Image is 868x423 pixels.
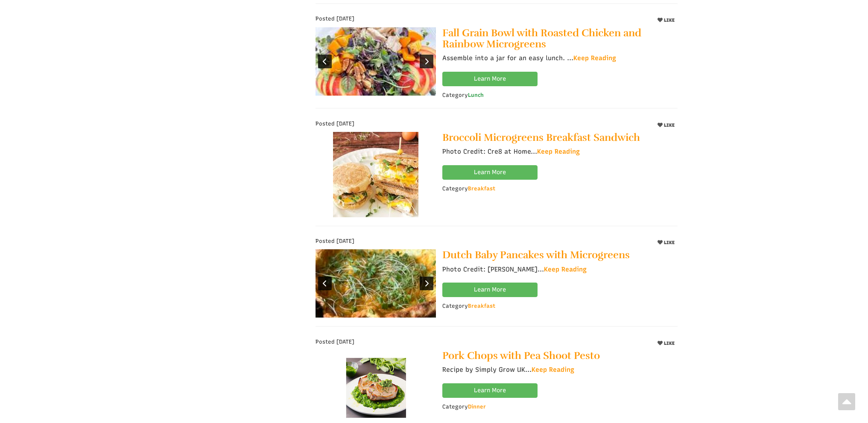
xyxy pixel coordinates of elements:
[468,403,486,410] a: Dinner
[442,383,538,398] a: Learn More
[662,123,674,128] span: LIKE
[573,54,616,63] a: Keep Reading
[662,240,674,245] span: LIKE
[654,15,677,26] button: LIKE
[442,27,671,50] a: Fall Grain Bowl with Roasted Chicken and Rainbow Microgreens
[662,341,674,346] span: LIKE
[442,165,538,180] a: Learn More
[442,185,495,193] div: Category
[442,91,484,99] div: Category
[544,265,587,274] a: Keep Reading
[442,350,671,361] a: Pork Chops with Pea Shoot Pesto
[442,54,671,67] p: Assemble into a jar for an easy lunch. ...
[316,249,436,318] img: 13a42283a9b7c2178e6e2069027913d0
[654,120,677,131] button: LIKE
[442,403,486,411] div: Category
[442,72,538,86] a: Learn More
[442,249,671,260] a: Dutch Baby Pancakes with Microgreens
[468,303,495,309] a: Breakfast
[654,237,677,248] button: LIKE
[316,238,354,244] span: Posted [DATE]
[316,120,354,127] span: Posted [DATE]
[468,185,495,192] a: Breakfast
[442,147,671,160] p: Photo Credit: Cre8 at Home...
[532,365,574,374] a: Keep Reading
[662,18,674,23] span: LIKE
[442,365,671,379] p: Recipe by Simply Grow UK...
[468,92,484,98] a: Lunch
[654,338,677,349] button: LIKE
[316,338,354,345] span: Posted [DATE]
[316,15,354,22] span: Posted [DATE]
[442,132,671,143] a: Broccoli Microgreens Breakfast Sandwich
[442,283,538,297] a: Learn More
[316,27,436,96] img: 454a41391acae241db4af62791a8fec4
[442,302,495,310] div: Category
[442,265,671,278] p: Photo Credit: [PERSON_NAME]...
[333,132,418,217] img: Broccoli Microgreens Breakfast Sandwich
[537,147,580,156] a: Keep Reading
